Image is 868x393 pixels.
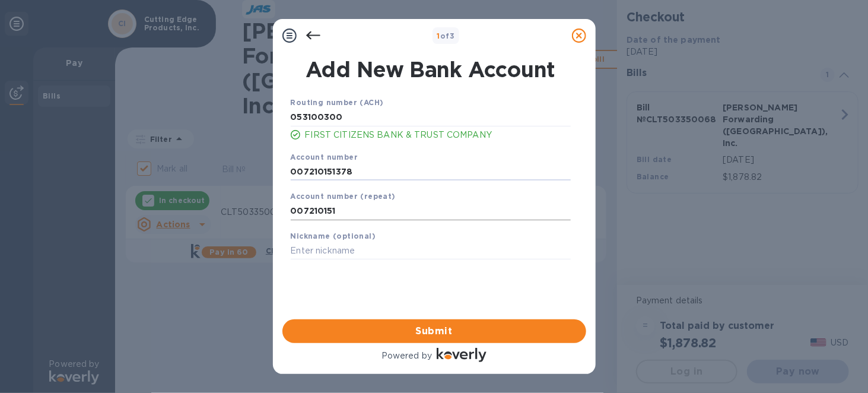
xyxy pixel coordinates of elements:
[291,242,571,260] input: Enter nickname
[291,192,396,201] b: Account number (repeat)
[291,202,571,220] input: Enter account number
[291,232,376,240] b: Nickname (optional)
[292,324,577,338] span: Submit
[381,350,432,362] p: Powered by
[437,348,487,362] img: Logo
[291,109,571,126] input: Enter routing number
[284,57,578,82] h1: Add New Bank Account
[282,319,586,343] button: Submit
[291,163,571,180] input: Enter account number
[437,31,455,40] b: of 3
[437,31,440,40] span: 1
[291,153,358,161] b: Account number
[291,98,384,107] b: Routing number (ACH)
[305,129,571,141] p: FIRST CITIZENS BANK & TRUST COMPANY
